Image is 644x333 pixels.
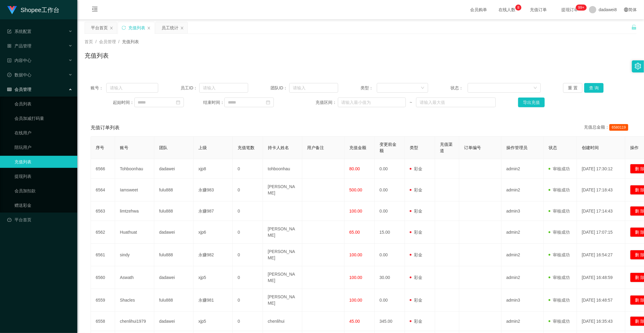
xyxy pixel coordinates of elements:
td: xjp5 [194,312,233,331]
span: 订单编号 [464,145,481,150]
span: 彩金 [410,252,422,257]
span: 变更前金额 [380,142,396,153]
a: 图标: dashboard平台首页 [7,214,72,226]
span: 类型： [360,85,376,91]
span: 数据中心 [7,72,31,77]
span: 会员管理 [7,87,31,92]
td: [DATE] 17:07:15 [577,221,625,244]
i: 图标: menu-fold [85,0,105,20]
a: Shopee工作台 [7,7,59,12]
td: admin2 [501,312,544,331]
td: [DATE] 16:48:59 [577,266,625,289]
span: 充值金额 [349,145,366,150]
div: 充值列表 [128,22,145,34]
td: 0 [233,159,263,179]
td: 永赚982 [194,244,233,266]
td: 0 [233,221,263,244]
span: 彩金 [410,209,422,213]
td: Huathuat [115,221,154,244]
span: 80.00 [349,166,360,171]
td: 0 [233,179,263,201]
td: xjp6 [194,221,233,244]
div: 平台首页 [91,22,108,34]
div: 充值总金额： [584,124,631,131]
span: 创建时间 [582,145,599,150]
i: 图标: setting [635,63,641,69]
td: [DATE] 16:48:57 [577,289,625,312]
span: 审核成功 [549,166,570,171]
span: 审核成功 [549,275,570,280]
td: [DATE] 16:54:27 [577,244,625,266]
button: 导出充值 [518,98,545,107]
td: Tohboonhau [115,159,154,179]
span: 员工ID： [181,85,199,91]
td: 345.00 [375,312,405,331]
td: [PERSON_NAME] [263,289,302,312]
td: [DATE] 17:14:43 [577,201,625,221]
span: 提现订单 [558,8,581,12]
td: [DATE] 17:30:12 [577,159,625,179]
input: 请输入最小值为 [338,98,406,107]
i: 图标: close [147,26,151,30]
a: 会员列表 [14,98,72,110]
span: 团队 [159,145,168,150]
button: 重 置 [563,83,582,93]
span: 充值订单 [527,8,550,12]
td: [DATE] 17:18:43 [577,179,625,201]
input: 请输入 [106,83,158,93]
span: 充值笔数 [238,145,255,150]
td: 0.00 [375,244,405,266]
td: limtzehwa [115,201,154,221]
a: 在线用户 [14,127,72,139]
a: 赠送彩金 [14,199,72,211]
i: 图标: unlock [631,24,637,30]
input: 请输入 [199,83,248,93]
td: 6558 [91,312,115,331]
td: 6560 [91,266,115,289]
span: 状态 [549,145,557,150]
a: 陪玩用户 [14,141,72,153]
i: 图标: down [533,86,537,90]
td: admin3 [501,289,544,312]
td: 0.00 [375,159,405,179]
td: fulu888 [154,289,194,312]
td: [PERSON_NAME] [263,266,302,289]
td: Aswath [115,266,154,289]
td: fulu888 [154,244,194,266]
span: 账号： [91,85,106,91]
img: logo.9652507e.png [7,6,17,14]
span: 彩金 [410,275,422,280]
td: 0 [233,266,263,289]
span: 账号 [120,145,128,150]
i: 图标: table [7,87,11,91]
td: [PERSON_NAME] [263,244,302,266]
button: 查 询 [584,83,604,93]
td: Shacles [115,289,154,312]
td: [DATE] 16:35:43 [577,312,625,331]
td: 6561 [91,244,115,266]
td: 0 [233,289,263,312]
i: 图标: calendar [176,100,180,104]
i: 图标: form [7,29,11,34]
span: ~ [406,99,416,106]
td: admin2 [501,221,544,244]
span: 审核成功 [549,230,570,235]
span: 团队ID： [271,85,289,91]
a: 会员加扣款 [14,185,72,197]
span: 6580119 [609,124,628,131]
span: 持卡人姓名 [268,145,289,150]
td: 永赚987 [194,201,233,221]
td: chenlihui [263,312,302,331]
td: admin2 [501,179,544,201]
span: 用户备注 [307,145,324,150]
div: 员工统计 [162,22,178,34]
span: 45.00 [349,319,360,324]
span: 审核成功 [549,319,570,324]
td: 0 [233,201,263,221]
span: 500.00 [349,187,362,192]
span: 65.00 [349,230,360,235]
span: 结束时间： [203,99,224,106]
td: 15.00 [375,221,405,244]
span: 操作管理员 [506,145,527,150]
h1: Shopee工作台 [21,0,59,20]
